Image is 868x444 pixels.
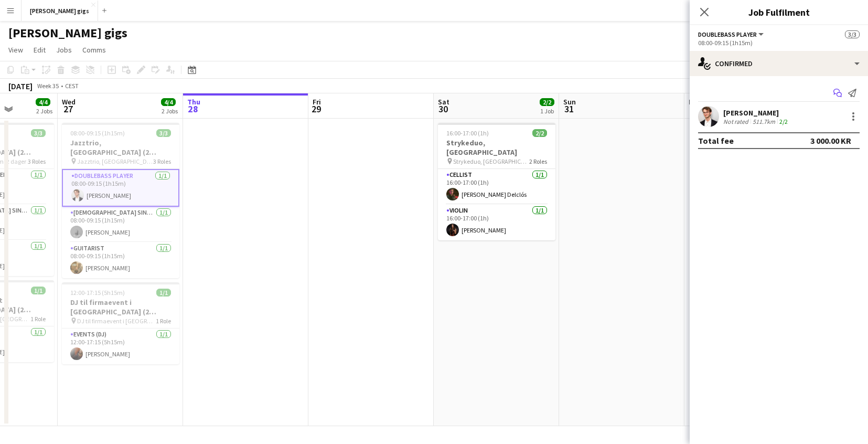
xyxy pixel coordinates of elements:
span: Sat [438,97,449,107]
app-card-role: [DEMOGRAPHIC_DATA] Singer1/108:00-09:15 (1h15m)[PERSON_NAME] [62,207,179,242]
span: Thu [187,97,200,107]
span: 2 Roles [529,157,547,165]
span: 2/2 [540,98,554,106]
h3: Strykeduo, [GEOGRAPHIC_DATA] [438,138,555,157]
h3: Jazztrio, [GEOGRAPHIC_DATA] (2 dager) [62,138,179,157]
app-card-role: Cellist1/116:00-17:00 (1h)[PERSON_NAME] Delclós [438,169,555,205]
span: 31 [562,103,576,115]
app-job-card: 16:00-17:00 (1h)2/2Strykeduo, [GEOGRAPHIC_DATA] Strykeduo, [GEOGRAPHIC_DATA]2 RolesCellist1/116:0... [438,123,555,240]
div: [PERSON_NAME] [723,108,790,118]
span: 3/3 [31,129,46,137]
span: 08:00-09:15 (1h15m) [70,129,125,137]
span: Sun [563,97,576,107]
span: 29 [311,103,321,115]
span: 1 [687,103,702,115]
div: 2 Jobs [36,107,52,115]
span: 2/2 [532,129,547,137]
app-skills-label: 2/2 [779,118,788,125]
span: 16:00-17:00 (1h) [446,129,489,137]
span: Wed [62,97,76,107]
a: Edit [29,43,50,57]
span: Fri [313,97,321,107]
span: View [8,45,23,55]
h1: [PERSON_NAME] gigs [8,25,127,41]
span: Jazztrio, [GEOGRAPHIC_DATA] (2 dager) [77,157,153,165]
span: 3/3 [156,129,171,137]
span: Comms [82,45,106,55]
app-card-role: Guitarist1/108:00-09:15 (1h15m)[PERSON_NAME] [62,242,179,278]
span: 1 Role [156,317,171,325]
app-job-card: 12:00-17:15 (5h15m)1/1DJ til firmaevent i [GEOGRAPHIC_DATA] (2 dager) DJ til firmaevent i [GEOGRA... [62,282,179,364]
app-card-role: Events (DJ)1/112:00-17:15 (5h15m)[PERSON_NAME] [62,329,179,364]
div: Not rated [723,118,751,125]
app-card-role: Violin1/116:00-17:00 (1h)[PERSON_NAME] [438,205,555,240]
a: View [4,43,27,57]
span: 1 Role [30,315,46,323]
span: 27 [60,103,76,115]
span: Strykeduo, [GEOGRAPHIC_DATA] [453,157,529,165]
span: 3/3 [845,30,860,38]
div: [DATE] [8,81,33,91]
span: 4/4 [161,98,176,106]
div: 511.7km [751,118,777,125]
button: [PERSON_NAME] gigs [22,1,98,21]
div: 2 Jobs [162,107,178,115]
h3: Job Fulfilment [690,5,868,19]
span: Jobs [56,45,72,55]
span: 12:00-17:15 (5h15m) [70,289,125,297]
button: Doublebass Player [698,30,765,38]
app-card-role: Doublebass Player1/108:00-09:15 (1h15m)[PERSON_NAME] [62,169,179,207]
a: Comms [78,43,110,57]
span: 3 Roles [28,157,46,165]
app-job-card: 08:00-09:15 (1h15m)3/3Jazztrio, [GEOGRAPHIC_DATA] (2 dager) Jazztrio, [GEOGRAPHIC_DATA] (2 dager)... [62,123,179,278]
span: Doublebass Player [698,30,757,38]
span: Mon [689,97,702,107]
div: Confirmed [690,51,868,76]
span: 30 [436,103,449,115]
span: Edit [34,45,46,55]
span: 3 Roles [153,157,171,165]
div: 08:00-09:15 (1h15m) [698,39,860,47]
span: 28 [186,103,200,115]
span: Week 35 [35,82,61,90]
a: Jobs [52,43,76,57]
span: DJ til firmaevent i [GEOGRAPHIC_DATA] [77,317,156,325]
h3: DJ til firmaevent i [GEOGRAPHIC_DATA] (2 dager) [62,298,179,316]
span: 4/4 [36,98,50,106]
div: 3 000.00 KR [810,135,851,146]
div: CEST [65,82,79,90]
div: 1 Job [540,107,554,115]
span: 1/1 [156,289,171,297]
div: Total fee [698,135,734,146]
span: 1/1 [31,287,46,294]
